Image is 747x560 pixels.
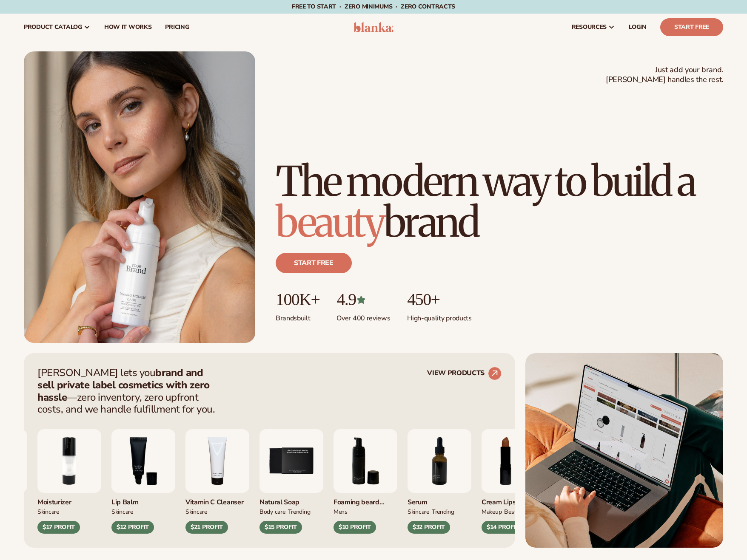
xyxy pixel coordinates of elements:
[407,309,471,323] p: High-quality products
[336,290,390,309] p: 4.9
[660,18,723,36] a: Start Free
[24,24,82,31] span: product catalog
[111,429,175,493] img: Smoothing lip balm.
[185,429,249,493] img: Vitamin c cleanser.
[408,493,471,507] div: Serum
[111,429,175,534] div: 3 / 9
[165,24,189,31] span: pricing
[336,309,390,323] p: Over 400 reviews
[408,429,471,493] img: Collagen and retinol serum.
[185,521,228,534] div: $21 PROFIT
[185,493,249,507] div: Vitamin C Cleanser
[158,14,196,41] a: pricing
[259,521,302,534] div: $15 PROFIT
[37,367,220,416] p: [PERSON_NAME] lets you —zero inventory, zero upfront costs, and we handle fulfillment for you.
[572,24,607,31] span: resources
[97,14,159,41] a: How It Works
[292,3,455,11] span: Free to start · ZERO minimums · ZERO contracts
[104,24,152,31] span: How It Works
[276,253,352,273] a: Start free
[37,429,101,534] div: 2 / 9
[111,521,154,534] div: $12 PROFIT
[276,309,319,323] p: Brands built
[37,366,210,404] strong: brand and sell private label cosmetics with zero hassle
[504,507,531,516] div: BEST SELLER
[408,521,450,534] div: $32 PROFIT
[17,14,97,41] a: product catalog
[482,429,545,534] div: 8 / 9
[525,353,723,548] img: Shopify Image 5
[259,493,323,507] div: Natural Soap
[185,429,249,534] div: 4 / 9
[37,493,101,507] div: Moisturizer
[606,65,723,85] span: Just add your brand. [PERSON_NAME] handles the rest.
[408,507,429,516] div: SKINCARE
[185,507,207,516] div: Skincare
[259,429,323,493] img: Nature bar of soap.
[37,521,80,534] div: $17 PROFIT
[482,507,502,516] div: MAKEUP
[354,22,394,32] img: logo
[482,429,545,493] img: Luxury cream lipstick.
[482,493,545,507] div: Cream Lipstick
[24,51,255,343] img: Female holding tanning mousse.
[334,507,348,516] div: mens
[111,507,133,516] div: SKINCARE
[288,507,311,516] div: TRENDING
[407,290,471,309] p: 450+
[334,521,376,534] div: $10 PROFIT
[37,429,101,493] img: Moisturizing lotion.
[427,367,502,380] a: VIEW PRODUCTS
[482,521,524,534] div: $14 PROFIT
[276,197,384,248] span: beauty
[432,507,454,516] div: TRENDING
[334,429,397,534] div: 6 / 9
[408,429,471,534] div: 7 / 9
[276,161,723,243] h1: The modern way to build a brand
[622,14,653,41] a: LOGIN
[259,429,323,534] div: 5 / 9
[111,493,175,507] div: Lip Balm
[565,14,622,41] a: resources
[334,429,397,493] img: Foaming beard wash.
[276,290,319,309] p: 100K+
[37,507,59,516] div: SKINCARE
[334,493,397,507] div: Foaming beard wash
[259,507,285,516] div: BODY Care
[629,24,647,31] span: LOGIN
